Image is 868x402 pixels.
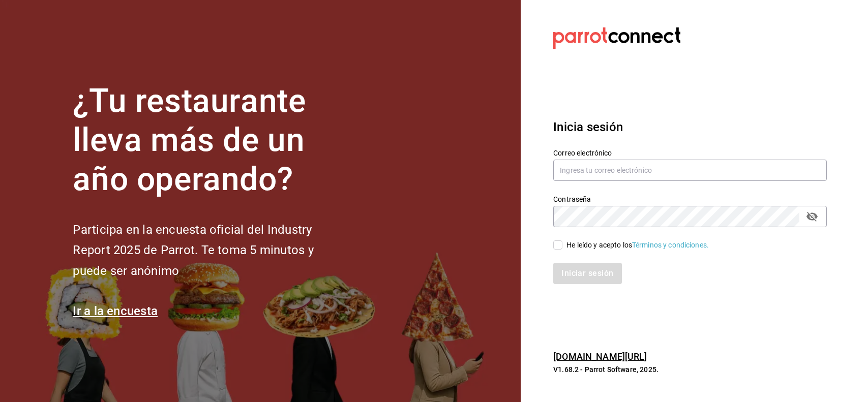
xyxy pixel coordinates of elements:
[553,351,647,362] a: [DOMAIN_NAME][URL]
[73,304,158,318] a: Ir a la encuesta
[553,149,827,157] label: Correo electrónico
[553,196,827,203] label: Contraseña
[632,241,709,249] a: Términos y condiciones.
[803,208,821,225] button: passwordField
[553,160,827,181] input: Ingresa tu correo electrónico
[73,220,347,282] h2: Participa en la encuesta oficial del Industry Report 2025 de Parrot. Te toma 5 minutos y puede se...
[73,82,347,199] h1: ¿Tu restaurante lleva más de un año operando?
[553,364,827,375] p: V1.68.2 - Parrot Software, 2025.
[553,118,827,136] h3: Inicia sesión
[566,240,709,251] div: He leído y acepto los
